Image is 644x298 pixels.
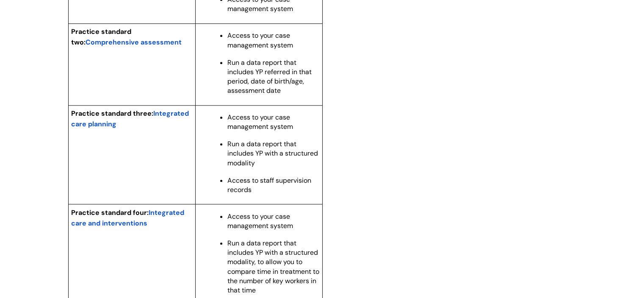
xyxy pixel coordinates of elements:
span: Access to staff supervision records [227,176,311,194]
span: Access to your case management system [227,212,293,230]
span: Access to your case management system [227,113,293,131]
a: Integrated care planning [71,108,189,129]
span: Run a data report that includes YP referred in that period, date of birth/age, assessment date [227,58,312,95]
span: Access to your case management system [227,31,293,49]
a: Comprehensive assessment [86,37,182,47]
span: Integrated care and interventions [71,208,184,228]
a: Integrated care and interventions [71,207,184,228]
span: Practice standard three: [71,109,153,118]
span: Comprehensive assessment [86,38,182,47]
span: Practice standard four: [71,208,149,217]
span: Run a data report that includes YP with a structured modality, to allow you to compare time in tr... [227,239,319,294]
span: Practice standard two: [71,27,131,47]
span: Run a data report that includes YP with a structured modality [227,139,318,167]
